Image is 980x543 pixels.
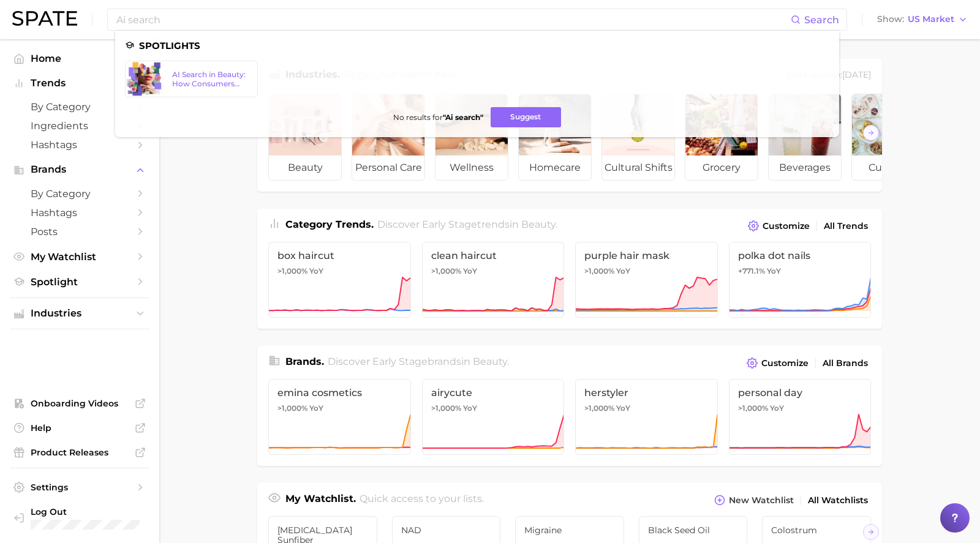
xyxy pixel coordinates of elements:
span: YoY [309,403,323,413]
span: >1,000% [738,403,768,413]
a: Product Releases [10,443,149,462]
span: clean haircut [431,250,556,261]
h2: Quick access to your lists. [360,492,484,509]
span: migraine [524,525,615,535]
a: Log out. Currently logged in with e-mail cavunutritionllc@gmail.com. [10,503,149,533]
span: beverages [769,155,841,180]
span: polka dot nails [738,250,862,261]
input: Search here for a brand, industry, or ingredient [115,9,791,30]
a: personal care [352,94,425,181]
span: No results for [393,113,483,122]
button: Scroll Right [863,125,879,141]
span: Spotlight [31,276,129,288]
span: beauty [269,155,341,180]
strong: " Ai search " [443,113,483,122]
span: New Watchlist [729,495,794,506]
button: Suggest [491,107,561,127]
button: Scroll Right [863,524,879,540]
a: culinary [851,94,925,181]
span: Industries [31,308,129,319]
span: Search [804,14,839,26]
span: My Watchlist [31,251,129,263]
span: YoY [767,266,781,276]
button: Customize [745,217,813,234]
button: Trends [10,74,149,92]
span: YoY [770,403,784,413]
span: Log Out [31,506,140,517]
span: personal day [738,387,862,399]
a: wellness [435,94,508,181]
a: Ingredients [10,116,149,135]
span: US Market [908,16,954,23]
span: purple hair mask [584,250,709,261]
a: Hashtags [10,203,149,222]
span: Posts [31,226,129,238]
span: Category Trends . [285,219,374,230]
span: black seed oil [648,525,739,535]
a: clean haircut>1,000% YoY [422,242,565,318]
span: Settings [31,482,129,493]
span: grocery [685,155,758,180]
span: Hashtags [31,139,129,151]
a: AI Search in Beauty: How Consumers Are Using ChatGPT vs. Google Search [125,61,258,97]
span: Product Releases [31,447,129,458]
span: YoY [309,266,323,276]
span: Help [31,422,129,433]
span: Discover Early Stage trends in . [377,219,557,230]
span: cultural shifts [602,155,674,180]
span: beauty [473,356,507,367]
div: AI Search in Beauty: How Consumers Are Using ChatGPT vs. Google Search [172,70,247,88]
span: by Category [31,188,129,200]
span: >1,000% [584,403,614,413]
a: personal day>1,000% YoY [729,379,872,455]
a: by Category [10,97,149,116]
span: Brands . [285,356,324,367]
span: >1,000% [584,266,614,275]
a: Onboarding Videos [10,394,149,413]
span: All Brands [823,358,868,369]
a: Spotlight [10,272,149,291]
span: All Trends [824,221,868,231]
span: YoY [616,403,630,413]
a: herstyler>1,000% YoY [575,379,718,455]
span: beauty [521,219,556,230]
span: >1,000% [431,266,461,275]
span: YoY [463,266,477,276]
span: by Category [31,101,129,113]
a: All Watchlists [805,492,871,509]
img: SPATE [12,11,77,26]
a: beauty [268,94,342,181]
span: Brands [31,164,129,175]
a: Hashtags [10,135,149,154]
button: Customize [744,354,812,372]
a: My Watchlist [10,247,149,266]
li: Spotlights [125,40,829,51]
span: Ingredients [31,120,129,132]
a: All Brands [820,355,871,372]
a: grocery [685,94,758,181]
a: Settings [10,478,149,496]
a: box haircut>1,000% YoY [268,242,411,318]
span: >1,000% [277,266,307,275]
span: culinary [852,155,924,180]
a: Help [10,419,149,437]
a: Home [10,49,149,68]
span: Onboarding Videos [31,398,129,409]
span: emina cosmetics [277,387,402,399]
span: YoY [463,403,477,413]
span: homecare [519,155,591,180]
span: colostrum [771,525,862,535]
span: Show [877,16,904,23]
a: homecare [518,94,592,181]
span: Customize [761,358,809,369]
span: YoY [616,266,630,276]
a: All Trends [821,218,871,234]
span: >1,000% [431,403,461,413]
span: NAD [401,525,492,535]
a: emina cosmetics>1,000% YoY [268,379,411,455]
a: airycute>1,000% YoY [422,379,565,455]
a: purple hair mask>1,000% YoY [575,242,718,318]
span: airycute [431,387,556,399]
span: >1,000% [277,403,307,413]
span: herstyler [584,387,709,399]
